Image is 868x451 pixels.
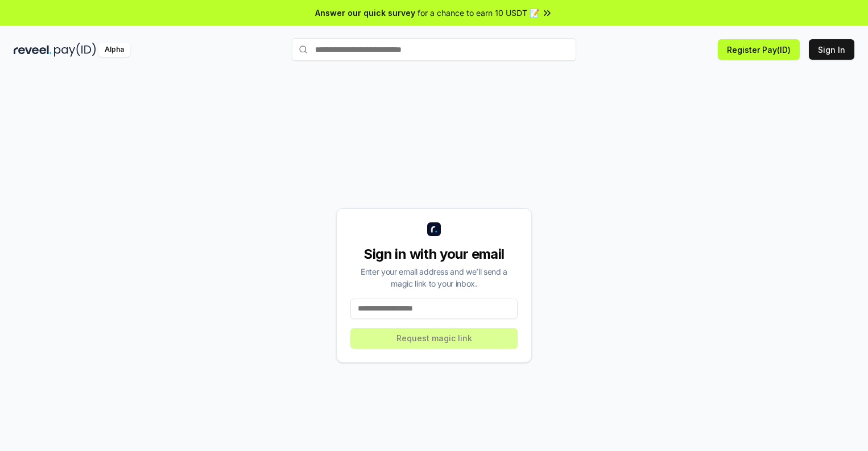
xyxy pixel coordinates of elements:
img: logo_small [427,222,441,236]
button: Sign In [809,39,854,60]
span: Answer our quick survey [315,7,415,19]
img: reveel_dark [14,43,52,57]
div: Sign in with your email [350,245,518,263]
span: for a chance to earn 10 USDT 📝 [418,7,539,19]
button: Register Pay(ID) [718,39,800,60]
div: Alpha [98,43,130,57]
div: Enter your email address and we’ll send a magic link to your inbox. [350,266,518,289]
img: pay_id [54,43,96,57]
